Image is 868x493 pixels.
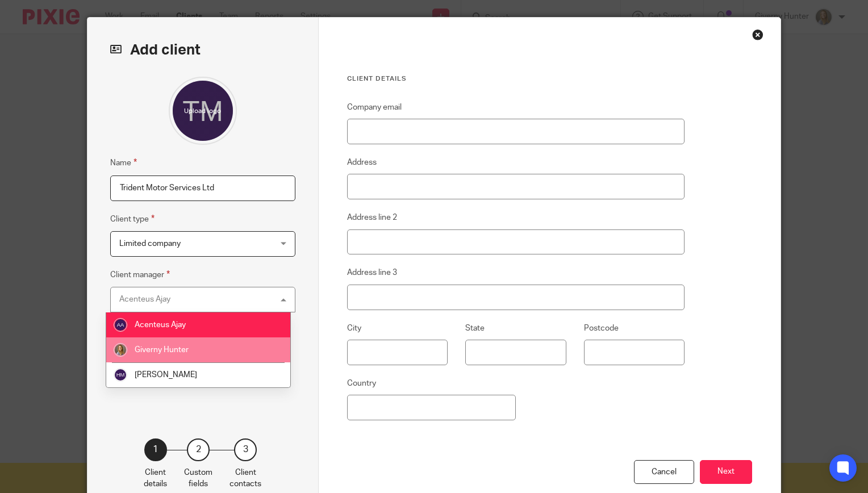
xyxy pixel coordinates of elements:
div: 1 [144,438,167,461]
img: svg%3E [114,318,127,332]
p: Client details [144,467,167,490]
div: Cancel [634,460,694,484]
p: Custom fields [184,467,212,490]
label: Country [347,378,376,389]
p: Client contacts [229,467,261,490]
img: svg%3E [114,368,127,382]
label: Name [110,156,137,169]
label: City [347,323,361,334]
img: GH%20LinkedIn%20Photo.jpg [114,343,127,357]
div: Close this dialog window [752,29,763,40]
label: Address line 3 [347,267,397,278]
label: Client manager [110,268,170,281]
span: [PERSON_NAME] [135,371,197,379]
label: Postcode [584,323,619,334]
div: 2 [187,438,210,461]
button: Next [700,460,752,484]
h2: Add client [110,40,295,60]
label: Company email [347,102,402,113]
h3: Client details [347,74,685,83]
div: Acenteus Ajay [119,295,170,303]
span: Limited company [119,240,181,248]
span: Giverny Hunter [135,346,189,354]
span: Acenteus Ajay [135,321,186,329]
label: Address line 2 [347,212,397,223]
label: Client type [110,212,155,225]
div: 3 [234,438,257,461]
label: State [465,323,485,334]
label: Address [347,157,377,168]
